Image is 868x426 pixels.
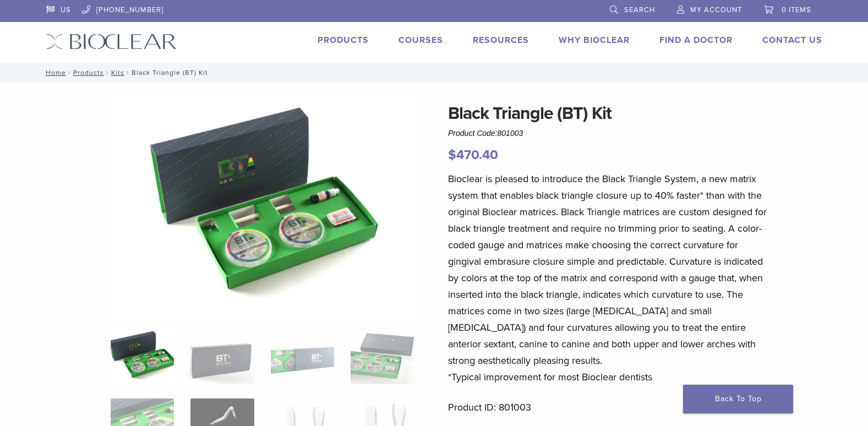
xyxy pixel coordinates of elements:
span: My Account [690,6,742,14]
a: Products [318,35,369,46]
span: / [104,70,111,75]
span: 801003 [498,129,523,138]
a: Back To Top [683,385,793,413]
a: Why Bioclear [559,35,630,46]
img: Black Triangle (BT) Kit - Image 4 [351,329,414,384]
a: Kits [111,69,124,77]
a: Resources [473,35,529,46]
p: Product ID: 801003 [448,399,772,416]
img: Intro Black Triangle Kit-6 - Copy [111,100,414,315]
bdi: 470.40 [448,147,498,163]
span: 0 items [782,6,811,14]
img: Bioclear [46,34,177,50]
nav: Black Triangle (BT) Kit [38,63,831,83]
span: $ [448,147,456,163]
a: Find A Doctor [659,35,733,46]
img: Black Triangle (BT) Kit - Image 2 [190,329,254,384]
p: Bioclear is pleased to introduce the Black Triangle System, a new matrix system that enables blac... [448,171,772,385]
img: Intro-Black-Triangle-Kit-6-Copy-e1548792917662-324x324.jpg [111,329,174,384]
span: / [66,70,73,75]
a: Contact Us [762,35,822,46]
a: Courses [398,35,443,46]
a: Products [73,69,104,77]
span: / [124,70,132,75]
img: Black Triangle (BT) Kit - Image 3 [271,329,334,384]
a: Home [42,69,66,77]
span: Search [624,6,655,14]
span: Product Code: [448,129,523,138]
h1: Black Triangle (BT) Kit [448,100,772,127]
